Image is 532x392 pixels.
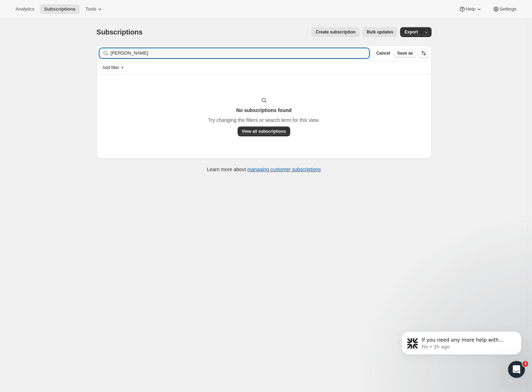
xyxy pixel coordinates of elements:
button: View all subscriptions [238,126,291,136]
span: Cancel [376,50,390,56]
span: Tools [85,6,96,12]
span: Bulk updates [367,29,393,35]
p: Try changing the filters or search term for this view. [208,117,319,124]
input: Filter subscribers [111,48,369,58]
span: View all subscriptions [242,129,286,134]
button: Cancel [373,49,393,57]
span: Analytics [16,6,34,12]
button: Analytics [11,4,38,14]
span: 3 [522,361,528,367]
iframe: Intercom notifications message [391,317,532,373]
a: managing customer subscriptions [247,167,321,172]
h3: No subscriptions found [236,107,292,114]
button: Sort the results [419,48,429,58]
button: Settings [488,4,521,14]
button: Export [400,27,422,37]
span: Add filter [103,65,119,70]
span: Export [404,29,418,35]
span: Create subscription [316,29,355,35]
span: Help [466,6,475,12]
button: Tools [81,4,108,14]
button: Add filter [99,63,128,72]
button: Bulk updates [362,27,397,37]
span: Subscriptions [44,6,75,12]
button: Help [454,4,487,14]
span: Save as [397,50,413,56]
button: Create subscription [311,27,360,37]
iframe: Intercom live chat [508,361,525,378]
span: Settings [500,6,516,12]
p: Learn more about [207,166,321,173]
span: Subscriptions [97,28,143,36]
button: Subscriptions [40,4,80,14]
button: Save as [395,49,416,57]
